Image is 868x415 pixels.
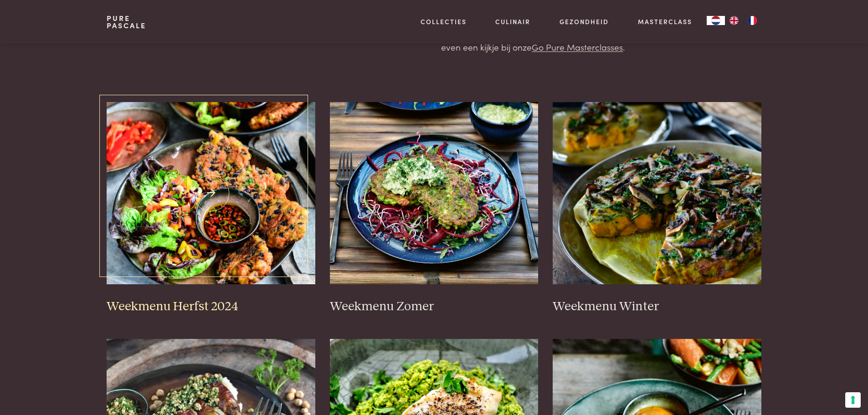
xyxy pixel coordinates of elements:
[532,41,623,53] a: Go Pure Masterclasses
[725,16,761,25] ul: Language list
[330,299,539,315] h3: Weekmenu Zomer
[707,16,725,25] a: NL
[553,102,761,314] a: Weekmenu Winter Weekmenu Winter
[107,102,315,314] a: Weekmenu Herfst 2024 Weekmenu Herfst 2024
[638,17,692,26] a: Masterclass
[107,102,315,284] img: Weekmenu Herfst 2024
[560,17,609,26] a: Gezondheid
[707,16,761,25] aside: Language selected: Nederlands
[330,102,539,284] img: Weekmenu Zomer
[553,299,761,315] h3: Weekmenu Winter
[845,392,861,408] button: Uw voorkeuren voor toestemming voor trackingtechnologieën
[725,16,743,25] a: EN
[707,16,725,25] div: Language
[107,15,146,29] a: PurePascale
[107,299,315,315] h3: Weekmenu Herfst 2024
[495,17,530,26] a: Culinair
[743,16,761,25] a: FR
[330,102,539,314] a: Weekmenu Zomer Weekmenu Zomer
[421,17,467,26] a: Collecties
[553,102,761,284] img: Weekmenu Winter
